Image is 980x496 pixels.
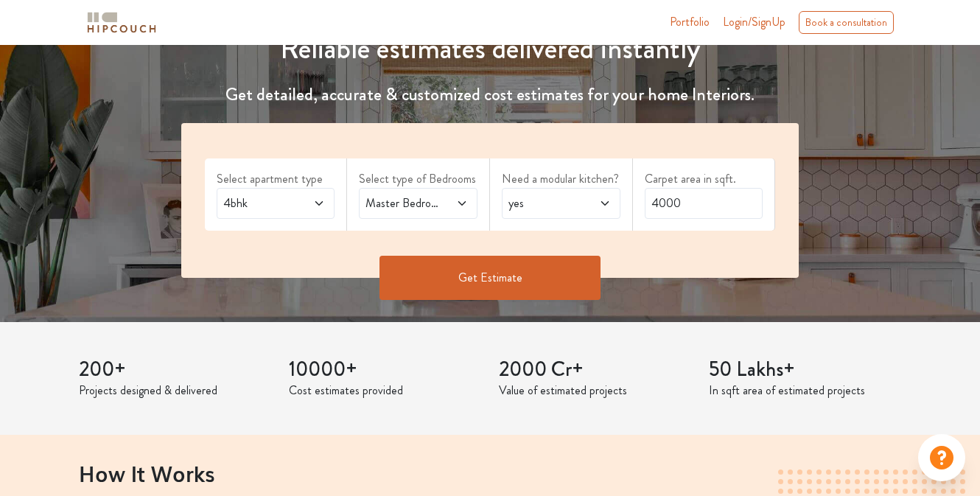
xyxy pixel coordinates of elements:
[723,13,785,30] span: Login/SignUp
[289,357,481,383] h3: 10000+
[363,195,441,212] span: Master Bedroom,Home Office Study,Kids Room 1,Guest
[85,6,158,39] span: logo-horizontal.svg
[645,188,763,219] input: Enter area sqft
[289,382,481,399] p: Cost estimates provided
[85,10,158,35] img: logo-horizontal.svg
[709,382,901,399] p: In sqft area of estimated projects
[79,382,271,399] p: Projects designed & delivered
[799,11,894,34] div: Book a consultation
[645,170,763,188] label: Carpet area in sqft.
[499,382,691,399] p: Value of estimated projects
[172,84,808,105] h4: Get detailed, accurate & customized cost estimates for your home Interiors.
[709,357,901,383] h3: 50 Lakhs+
[359,170,477,188] label: Select type of Bedrooms
[79,461,901,486] h2: How It Works
[670,13,710,31] a: Portfolio
[502,170,620,188] label: Need a modular kitchen?
[79,357,271,383] h3: 200+
[220,195,299,212] span: 4bhk
[379,256,601,300] button: Get Estimate
[505,195,584,212] span: yes
[499,357,691,383] h3: 2000 Cr+
[217,170,335,188] label: Select apartment type
[172,31,808,66] h1: Reliable estimates delivered instantly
